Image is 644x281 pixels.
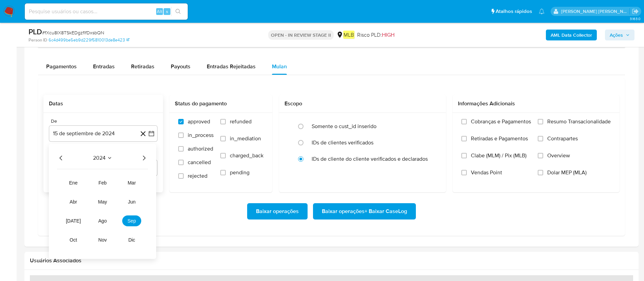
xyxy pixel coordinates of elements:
p: OPEN - IN REVIEW STAGE II [268,30,334,40]
b: AML Data Collector [551,30,592,40]
p: juliane.miranda@mercadolivre.com [561,8,630,15]
span: Atalhos rápidos [496,8,532,15]
button: AML Data Collector [546,30,597,40]
span: HIGH [382,31,394,39]
span: # fXcu8IX8TSkEDgzflfDxsbQN [42,29,104,36]
a: 6c4d499be5eb9d229f5810013de8e423 [49,37,129,43]
h2: Usuários Associados [30,257,633,264]
input: Pesquise usuários ou casos... [25,7,188,16]
span: s [166,8,168,15]
b: Person ID [29,37,47,43]
span: 3.163.0 [630,16,641,21]
span: Alt [157,8,162,15]
a: Sair [632,8,639,15]
span: Risco PLD: [357,31,394,39]
em: MLB [343,31,354,39]
button: search-icon [171,7,185,16]
span: Ações [610,30,623,40]
button: Ações [605,30,634,40]
a: Notificações [539,8,545,14]
b: PLD [29,26,42,37]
